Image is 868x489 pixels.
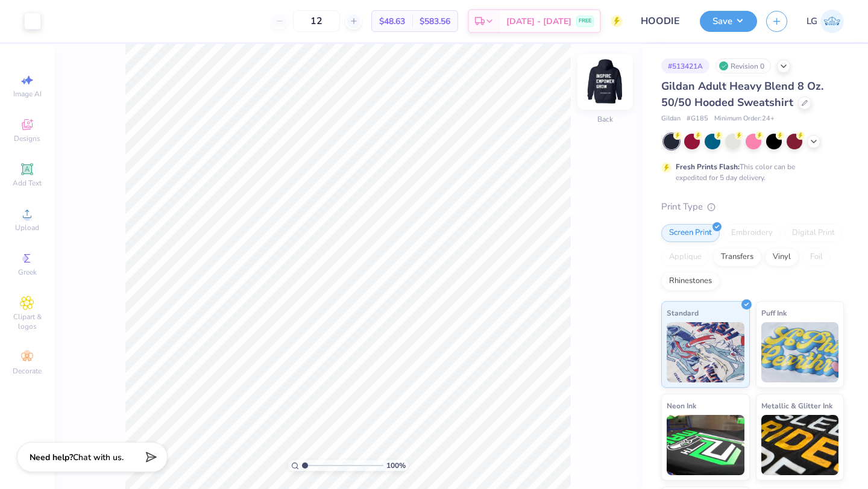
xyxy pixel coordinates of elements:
div: Embroidery [723,224,781,242]
span: Decorate [13,366,42,376]
img: Puff Ink [761,322,839,382]
div: Print Type [661,200,844,214]
span: 100 % [386,460,406,471]
span: $48.63 [379,15,405,28]
div: Applique [661,248,709,266]
span: Clipart & logos [6,312,48,331]
strong: Need help? [30,452,73,463]
div: Foil [802,248,831,266]
span: Metallic & Glitter Ink [761,399,832,412]
span: $583.56 [420,15,450,28]
span: Neon Ink [667,399,696,412]
a: LG [807,10,844,33]
img: Metallic & Glitter Ink [761,415,839,475]
strong: Fresh Prints Flash: [676,162,740,172]
span: Add Text [13,178,42,188]
div: Screen Print [661,224,720,242]
span: LG [807,14,817,28]
div: Vinyl [765,248,799,266]
span: Gildan [661,114,681,124]
span: Chat with us. [73,452,124,463]
span: FREE [579,17,591,25]
span: Standard [667,307,699,319]
span: Puff Ink [761,307,787,319]
button: Save [700,11,757,32]
span: # G185 [687,114,708,124]
span: Greek [18,267,37,277]
div: # 513421A [661,58,709,73]
div: Digital Print [784,224,843,242]
div: Back [597,114,613,125]
span: [DATE] - [DATE] [506,15,571,28]
div: Rhinestones [661,272,720,290]
div: Transfers [713,248,761,266]
span: Upload [15,223,39,232]
div: This color can be expedited for 5 day delivery. [676,161,824,183]
img: Back [581,58,629,106]
input: Untitled Design [632,9,691,33]
input: – – [293,10,340,32]
span: Minimum Order: 24 + [714,114,775,124]
span: Image AI [13,89,42,99]
span: Designs [14,134,40,143]
img: Lijo George [820,10,844,33]
img: Neon Ink [667,415,744,475]
img: Standard [667,322,744,382]
span: Gildan Adult Heavy Blend 8 Oz. 50/50 Hooded Sweatshirt [661,79,823,110]
div: Revision 0 [715,58,771,73]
